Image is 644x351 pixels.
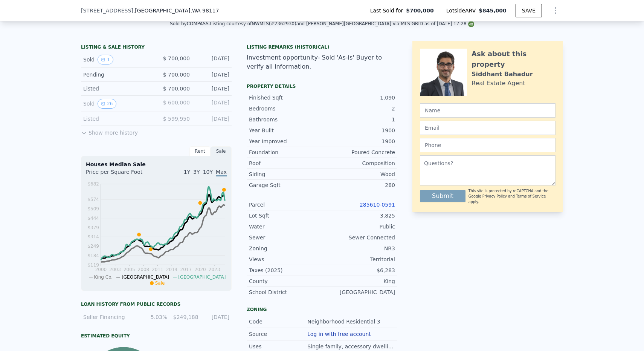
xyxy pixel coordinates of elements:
[209,267,220,272] tspan: 2023
[249,94,322,101] div: Finished Sqft
[87,262,99,268] tspan: $119
[360,202,395,208] a: 285610-0591
[249,234,322,241] div: Sewer
[95,267,107,272] tspan: 2000
[322,181,395,189] div: 280
[307,331,371,337] button: Log in with free account
[249,223,322,230] div: Water
[83,71,150,78] div: Pending
[196,115,229,123] div: [DATE]
[420,103,555,118] input: Name
[163,72,190,78] span: $ 700,000
[322,159,395,167] div: Composition
[516,4,542,17] button: SAVE
[322,267,395,274] div: $6,283
[249,330,307,338] div: Source
[196,99,229,109] div: [DATE]
[322,170,395,178] div: Wood
[163,55,190,61] span: $ 700,000
[87,216,99,221] tspan: $444
[322,127,395,134] div: 1900
[322,149,395,156] div: Poured Concrete
[152,267,163,272] tspan: 2011
[469,189,555,205] div: This site is protected by reCAPTCHA and the Google and apply.
[163,100,190,106] span: $ 600,000
[247,53,397,71] div: Investment opportunity- Sold 'As-is' Buyer to verify all information.
[180,267,192,272] tspan: 2017
[249,105,322,112] div: Bedrooms
[249,343,307,350] div: Uses
[83,55,150,64] div: Sold
[86,168,156,180] div: Price per Square Foot
[249,181,322,189] div: Garage Sqft
[87,234,99,239] tspan: $314
[133,7,219,14] span: , [GEOGRAPHIC_DATA]
[249,277,322,285] div: County
[203,313,229,321] div: [DATE]
[141,313,167,321] div: 5.03%
[87,206,99,212] tspan: $509
[196,55,229,64] div: [DATE]
[322,105,395,112] div: 2
[194,267,206,272] tspan: 2020
[307,343,395,350] div: Single family, accessory dwellings.
[249,201,322,208] div: Parcel
[247,83,397,89] div: Property details
[196,71,229,78] div: [DATE]
[109,267,121,272] tspan: 2003
[406,7,434,14] span: $700,000
[98,55,113,64] button: View historical data
[190,8,219,14] span: , WA 98117
[83,313,136,321] div: Seller Financing
[548,3,563,18] button: Show Options
[322,256,395,263] div: Territorial
[249,149,322,156] div: Foundation
[249,245,322,252] div: Zoning
[420,190,465,202] button: Submit
[178,274,226,280] span: [GEOGRAPHIC_DATA]
[189,146,211,156] div: Rent
[468,21,474,27] img: NWMLS Logo
[210,21,474,26] div: Listing courtesy of NWMLS (#2362930) and [PERSON_NAME][GEOGRAPHIC_DATA] via MLS GRID as of [DATE]...
[163,116,190,122] span: $ 599,950
[138,267,150,272] tspan: 2008
[81,44,232,52] div: LISTING & SALE HISTORY
[249,159,322,167] div: Roof
[322,116,395,123] div: 1
[322,245,395,252] div: NR3
[472,49,555,70] div: Ask about this property
[420,121,555,135] input: Email
[249,170,322,178] div: Siding
[216,169,227,176] span: Max
[211,146,232,156] div: Sale
[196,85,229,92] div: [DATE]
[322,138,395,145] div: 1900
[472,70,533,79] div: Siddhant Bahadur
[87,225,99,230] tspan: $379
[87,253,99,258] tspan: $184
[172,313,198,321] div: $249,188
[249,288,322,296] div: School District
[166,267,178,272] tspan: 2014
[420,138,555,152] input: Phone
[193,169,200,175] span: 3Y
[83,99,150,109] div: Sold
[98,99,116,109] button: View historical data
[322,234,395,241] div: Sewer Connected
[81,301,232,307] div: Loan history from public records
[83,85,150,92] div: Listed
[83,115,150,123] div: Listed
[87,197,99,202] tspan: $574
[446,7,479,14] span: Lotside ARV
[307,318,382,325] div: Neighborhood Residential 3
[184,169,190,175] span: 1Y
[370,7,406,14] span: Last Sold for
[155,280,165,286] span: Sale
[249,138,322,145] div: Year Improved
[122,274,169,280] span: [GEOGRAPHIC_DATA]
[81,126,138,136] button: Show more history
[247,44,397,50] div: Listing Remarks (Historical)
[322,94,395,101] div: 1,090
[124,267,135,272] tspan: 2005
[249,267,322,274] div: Taxes (2025)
